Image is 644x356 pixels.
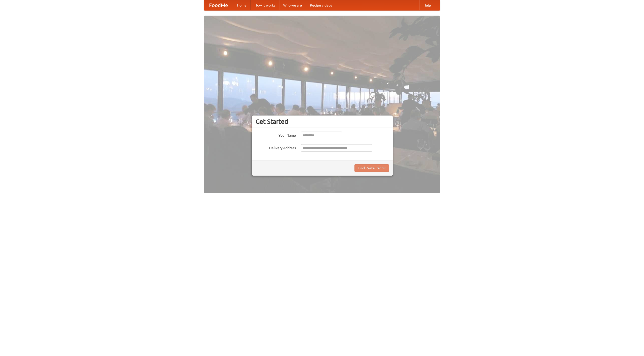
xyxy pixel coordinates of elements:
a: Home [233,0,251,10]
a: How it works [251,0,279,10]
a: Who we are [279,0,306,10]
label: Your Name [256,132,296,138]
a: Help [419,0,435,10]
a: Recipe videos [306,0,336,10]
button: Find Restaurants! [354,164,389,172]
h3: Get Started [256,118,389,125]
a: FoodMe [204,0,233,10]
label: Delivery Address [256,144,296,150]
